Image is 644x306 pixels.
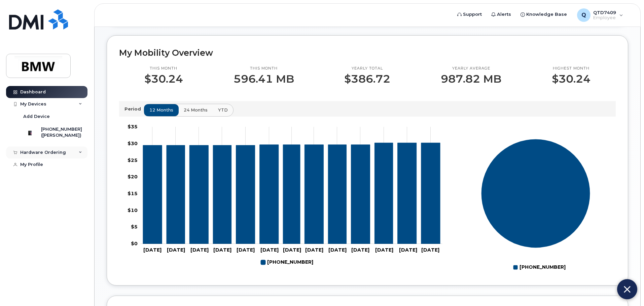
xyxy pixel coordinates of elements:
g: 864-341-6919 [143,143,440,244]
tspan: [DATE] [190,247,209,253]
p: $30.24 [144,73,183,85]
tspan: [DATE] [260,247,279,253]
span: YTD [218,107,228,113]
tspan: [DATE] [305,247,323,253]
span: Alerts [497,11,511,18]
iframe: Five9 LiveChat [506,101,641,303]
tspan: [DATE] [167,247,185,253]
tspan: $15 [128,190,138,196]
span: Knowledge Base [526,11,567,18]
tspan: $5 [131,224,138,230]
tspan: $20 [128,174,138,180]
tspan: [DATE] [143,247,162,253]
tspan: [DATE] [237,247,255,253]
tspan: [DATE] [213,247,231,253]
p: Yearly total [344,66,390,71]
p: Period [124,106,144,112]
tspan: $25 [128,157,138,163]
tspan: $10 [128,207,138,213]
span: 24 months [184,107,208,113]
tspan: [DATE] [421,247,439,253]
tspan: [DATE] [351,247,369,253]
div: QTD7409 [572,8,628,22]
p: $30.24 [552,73,591,85]
span: Q [581,11,586,19]
p: This month [144,66,183,71]
p: This month [234,66,294,71]
tspan: $35 [128,124,138,130]
img: Close chat [624,284,631,295]
span: Employee [593,15,616,20]
tspan: [DATE] [328,247,347,253]
a: Support [453,8,487,21]
g: 864-341-6919 [261,257,313,268]
g: Series [481,139,591,248]
tspan: $0 [131,241,138,247]
p: Highest month [552,66,591,71]
h2: My Mobility Overview [119,48,616,58]
p: $386.72 [344,73,390,85]
span: Support [463,11,482,18]
tspan: [DATE] [375,247,393,253]
tspan: [DATE] [399,247,417,253]
g: Chart [128,124,442,268]
p: 596.41 MB [234,73,294,85]
a: Knowledge Base [516,8,572,21]
g: Legend [261,257,313,268]
p: Yearly average [441,66,501,71]
tspan: $30 [128,140,138,146]
p: 987.82 MB [441,73,501,85]
tspan: [DATE] [283,247,301,253]
a: Alerts [487,8,516,21]
span: QTD7409 [593,10,616,15]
